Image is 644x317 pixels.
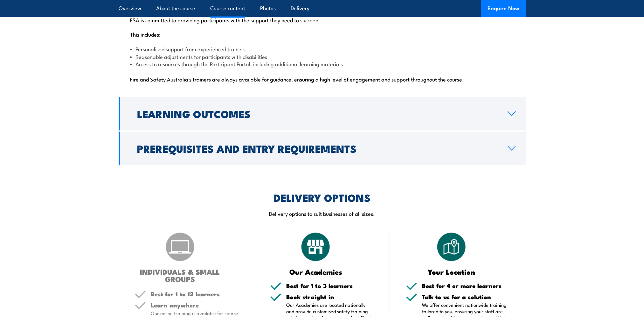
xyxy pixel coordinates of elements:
[135,268,226,283] h3: INDIVIDUALS & SMALL GROUPS
[286,283,374,289] h5: Best for 1 to 3 learners
[270,268,361,275] h3: Our Academies
[130,76,514,82] p: Fire and Safety Australia's trainers are always available for guidance, ensuring a high level of ...
[137,109,497,118] h2: Learning Outcomes
[130,31,514,37] p: This includes:
[274,193,370,202] h2: DELIVERY OPTIONS
[130,53,514,60] li: Reasonable adjustments for participants with disabilities
[151,291,239,297] h5: Best for 1 to 12 learners
[119,97,526,130] a: Learning Outcomes
[130,17,514,23] p: FSA is committed to providing participants with the support they need to succeed.
[422,283,510,289] h5: Best for 4 or more learners
[286,294,374,300] h5: Book straight in
[130,60,514,67] li: Access to resources through the Participant Portal, including additional learning materials
[119,132,526,165] a: Prerequisites and Entry Requirements
[406,268,497,275] h3: Your Location
[130,45,514,53] li: Personalised support from experienced trainers
[119,210,526,217] p: Delivery options to suit businesses of all sizes.
[422,294,510,300] h5: Talk to us for a solution
[151,302,239,308] h5: Learn anywhere
[137,144,497,153] h2: Prerequisites and Entry Requirements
